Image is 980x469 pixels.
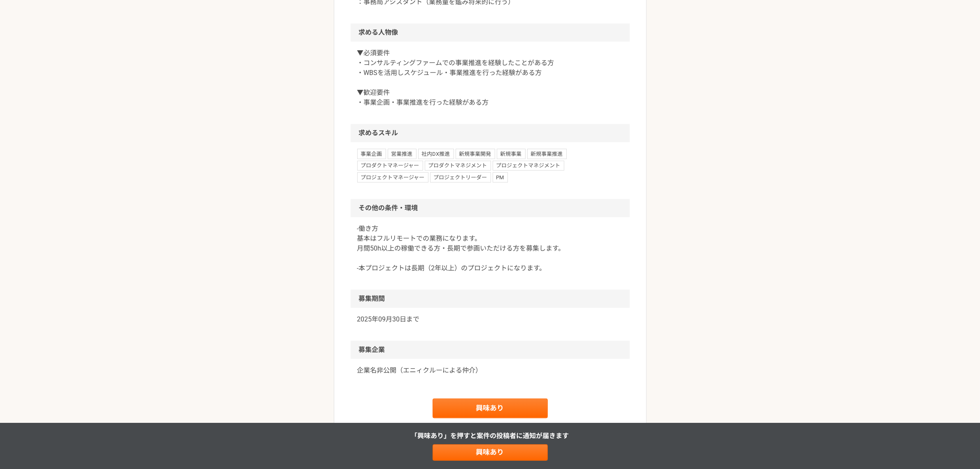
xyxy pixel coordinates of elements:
[357,314,623,324] p: 2025年09月30日まで
[351,124,630,142] h2: 求めるスキル
[493,161,564,171] span: プロジェクトマネジメント
[351,199,630,217] h2: その他の条件・環境
[527,149,567,159] span: 新規事業推進
[357,149,386,159] span: 事業企画
[357,48,623,108] p: ▼必須要件 ・コンサルティングファームでの事業推進を経験したことがある方 ・WBSを活用しスケジュール・事業推進を行った経験がある方 ▼歓迎要件 ・事業企画・事業推進を行った経験がある方
[430,172,491,182] span: プロジェクトリーダー
[456,149,495,159] span: 新規事業開発
[351,341,630,359] h2: 募集企業
[425,161,491,171] span: プロダクトマネジメント
[493,172,508,182] span: PM
[357,172,428,182] span: プロジェクトマネージャー
[351,23,630,42] h2: 求める人物像
[411,431,569,441] p: 「興味あり」を押すと 案件の投稿者に通知が届きます
[433,399,548,418] a: 興味あり
[433,444,548,461] a: 興味あり
[497,149,526,159] span: 新規事業
[418,149,454,159] span: 社内DX推進
[357,224,623,273] p: -働き方 基本はフルリモートでの業務になります。 月間50h以上の稼働できる方・長期で参画いただける方を募集します。 -本プロジェクトは長期（2年以上）のプロジェクトになります。
[357,161,423,171] span: プロダクトマネージャー
[357,366,623,375] a: 企業名非公開（エニィクルーによる仲介）
[351,290,630,308] h2: 募集期間
[388,149,417,159] span: 営業推進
